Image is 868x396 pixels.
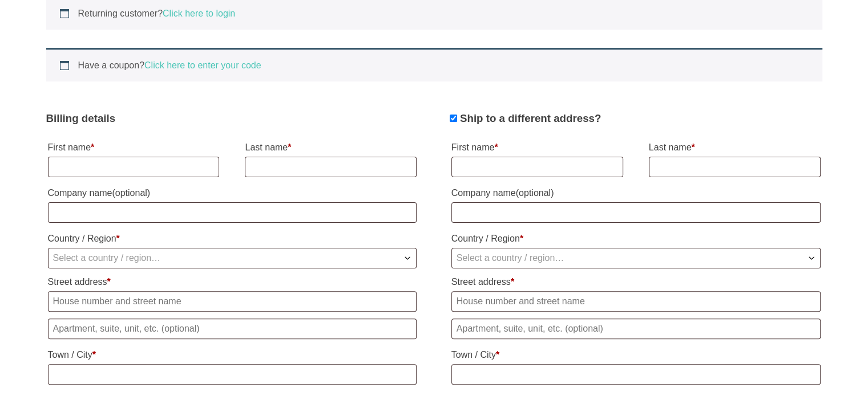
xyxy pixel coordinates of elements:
[451,319,821,339] input: Apartment, suite, unit, etc. (optional)
[245,138,417,157] label: Last name
[450,115,457,122] input: Ship to a different address?
[46,48,822,81] div: Have a coupon?
[48,346,417,364] label: Town / City
[144,60,261,70] a: Click here to enter your code
[112,188,150,198] span: (optional)
[457,253,564,263] span: Select a country / region…
[460,112,601,124] span: Ship to a different address?
[649,138,821,157] label: Last name
[451,184,821,202] label: Company name
[451,291,821,312] input: House number and street name
[451,248,821,268] span: Country / Region
[451,346,821,364] label: Town / City
[48,273,417,291] label: Street address
[163,9,235,18] a: Click here to login
[516,188,554,198] span: (optional)
[451,273,821,291] label: Street address
[451,230,821,248] label: Country / Region
[48,184,417,202] label: Company name
[48,230,417,248] label: Country / Region
[48,291,417,312] input: House number and street name
[48,319,417,339] input: Apartment, suite, unit, etc. (optional)
[48,138,220,157] label: First name
[451,138,623,157] label: First name
[53,253,161,263] span: Select a country / region…
[46,111,419,126] h3: Billing details
[48,248,417,268] span: Country / Region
